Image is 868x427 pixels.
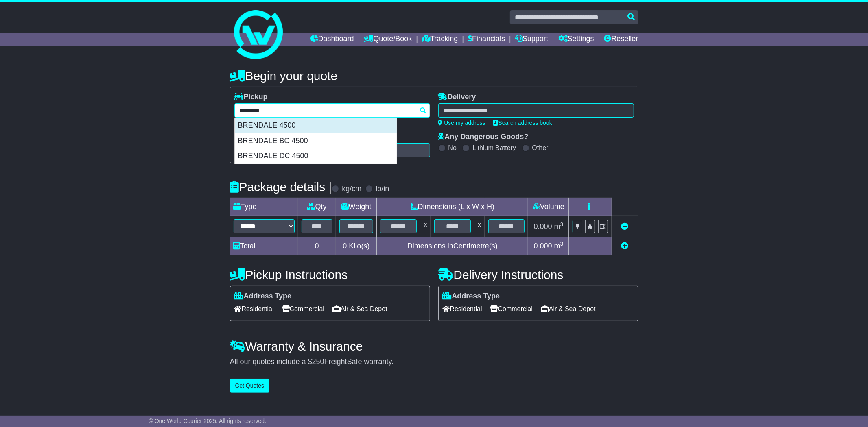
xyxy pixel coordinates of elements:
[560,241,564,247] sup: 3
[230,379,270,393] button: Get Quotes
[532,144,549,152] label: Other
[534,242,552,250] span: 0.000
[234,303,274,315] span: Residential
[230,340,638,353] h4: Warranty & Insurance
[310,33,354,46] a: Dashboard
[377,237,528,255] td: Dimensions in Centimetre(s)
[364,33,412,46] a: Quote/Book
[443,303,482,315] span: Residential
[234,93,268,102] label: Pickup
[336,237,377,255] td: Kilo(s)
[438,120,485,126] a: Use my address
[149,418,267,424] span: © One World Courier 2025. All rights reserved.
[230,237,298,255] td: Total
[234,103,430,118] typeahead: Please provide city
[343,242,347,250] span: 0
[336,198,377,216] td: Weight
[230,268,430,281] h4: Pickup Instructions
[230,357,638,366] div: All our quotes include a $ FreightSafe warranty.
[560,221,564,227] sup: 3
[342,185,361,194] label: kg/cm
[438,133,529,142] label: Any Dangerous Goods?
[376,185,389,194] label: lb/in
[235,148,397,164] div: BRENDALE DC 4500
[377,198,528,216] td: Dimensions (L x W x H)
[494,120,552,126] a: Search address book
[528,198,569,216] td: Volume
[312,357,324,366] span: 250
[534,222,552,231] span: 0.000
[332,303,387,315] span: Air & Sea Depot
[298,198,336,216] td: Qty
[468,33,505,46] a: Financials
[298,237,336,255] td: 0
[420,216,431,237] td: x
[235,118,397,133] div: BRENDALE 4500
[554,242,564,250] span: m
[422,33,458,46] a: Tracking
[282,303,324,315] span: Commercial
[443,292,500,301] label: Address Type
[515,33,548,46] a: Support
[558,33,594,46] a: Settings
[438,268,638,281] h4: Delivery Instructions
[541,303,596,315] span: Air & Sea Depot
[490,303,533,315] span: Commercial
[234,292,292,301] label: Address Type
[621,242,629,250] a: Add new item
[554,222,564,231] span: m
[474,216,485,237] td: x
[230,198,298,216] td: Type
[230,69,638,83] h4: Begin your quote
[604,33,638,46] a: Reseller
[472,144,516,152] label: Lithium Battery
[621,222,629,231] a: Remove this item
[235,133,397,149] div: BRENDALE BC 4500
[438,93,476,102] label: Delivery
[448,144,457,152] label: No
[230,180,332,194] h4: Package details |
